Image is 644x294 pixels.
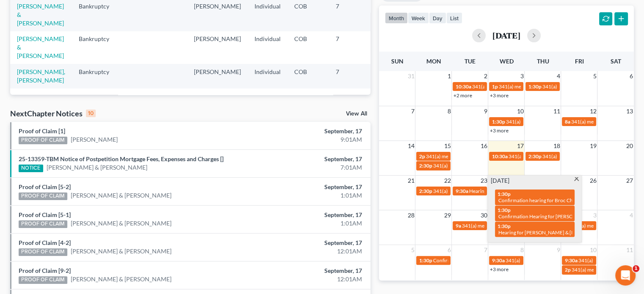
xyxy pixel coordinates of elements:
[71,135,118,144] a: [PERSON_NAME]
[446,106,451,116] span: 8
[248,31,287,64] td: Individual
[453,92,472,99] a: +2 more
[542,83,624,90] span: 341(a) meeting for [PERSON_NAME]
[483,106,488,116] span: 9
[17,68,65,84] a: [PERSON_NAME], [PERSON_NAME]
[406,176,415,186] span: 21
[629,71,634,81] span: 6
[556,245,561,255] span: 9
[443,210,451,220] span: 29
[253,191,362,200] div: 1:01AM
[542,153,624,159] span: 341(a) meeting for [PERSON_NAME]
[552,106,561,116] span: 11
[625,106,634,116] span: 13
[564,267,570,273] span: 2p
[17,3,64,27] a: [PERSON_NAME] & [PERSON_NAME]
[455,83,471,90] span: 10:30a
[253,163,362,172] div: 7:01AM
[483,245,488,255] span: 7
[71,275,171,283] a: [PERSON_NAME] & [PERSON_NAME]
[287,31,329,64] td: COB
[519,245,524,255] span: 8
[536,58,549,65] span: Thu
[633,265,639,272] span: 1
[426,153,552,159] span: 341(a) meeting for [PERSON_NAME] & [PERSON_NAME]
[489,266,508,272] a: +3 more
[346,111,367,117] a: View All
[575,58,583,65] span: Fri
[528,153,541,159] span: 2:30p
[528,83,541,90] span: 1:30p
[446,245,451,255] span: 6
[72,64,125,88] td: Bankruptcy
[564,118,570,125] span: 8a
[253,247,362,256] div: 12:01AM
[406,210,415,220] span: 28
[498,213,595,220] span: Confirmation Hearing for [PERSON_NAME]
[498,223,511,229] span: 1:30p
[443,141,451,151] span: 15
[552,141,561,151] span: 18
[385,12,408,24] button: month
[19,248,67,256] div: PROOF OF CLAIM
[464,58,475,65] span: Tue
[406,141,415,151] span: 14
[253,211,362,219] div: September, 17
[625,141,634,151] span: 20
[406,71,415,81] span: 31
[625,245,634,255] span: 11
[248,64,287,88] td: Individual
[446,71,451,81] span: 1
[253,267,362,275] div: September, 17
[479,176,488,186] span: 23
[426,58,441,65] span: Mon
[10,108,96,118] div: NextChapter Notices
[498,229,609,236] span: Hearing for [PERSON_NAME] & [PERSON_NAME]
[19,165,43,172] div: NOTICE
[253,275,362,283] div: 12:01AM
[391,58,403,65] span: Sun
[592,210,597,220] span: 3
[19,239,71,246] a: Proof of Claim [4-2]
[86,110,96,117] div: 10
[589,176,597,186] span: 26
[455,223,461,229] span: 9a
[329,64,371,88] td: 7
[615,265,636,286] iframe: Intercom live chat
[506,118,587,125] span: 341(a) meeting for [PERSON_NAME]
[519,71,524,81] span: 3
[462,223,543,229] span: 341(a) meeting for [PERSON_NAME]
[19,137,67,144] div: PROOF OF CLAIM
[589,106,597,116] span: 12
[329,31,371,64] td: 7
[287,64,329,88] td: COB
[253,135,362,144] div: 9:01AM
[492,153,507,159] span: 10:30a
[19,220,67,228] div: PROOF OF CLAIM
[253,183,362,191] div: September, 17
[187,64,248,88] td: [PERSON_NAME]
[419,257,432,264] span: 1:30p
[508,153,590,159] span: 341(a) Meeting for [PERSON_NAME]
[491,176,509,185] span: [DATE]
[556,71,561,81] span: 4
[469,188,535,194] span: Hearing for [PERSON_NAME]
[455,188,468,194] span: 9:30a
[410,106,415,116] span: 7
[479,141,488,151] span: 16
[610,58,621,65] span: Sat
[19,276,67,284] div: PROOF OF CLAIM
[492,83,498,90] span: 1p
[492,118,505,125] span: 1:30p
[253,239,362,247] div: September, 17
[492,257,504,264] span: 9:30a
[71,247,171,256] a: [PERSON_NAME] & [PERSON_NAME]
[419,188,432,194] span: 2:30p
[589,141,597,151] span: 19
[433,257,529,264] span: Confirmation hearing for [PERSON_NAME]
[71,219,171,228] a: [PERSON_NAME] & [PERSON_NAME]
[19,267,71,274] a: Proof of Claim [9-2]
[443,176,451,186] span: 22
[589,245,597,255] span: 10
[71,191,171,200] a: [PERSON_NAME] & [PERSON_NAME]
